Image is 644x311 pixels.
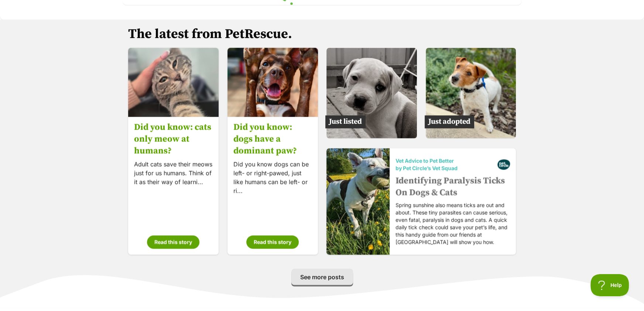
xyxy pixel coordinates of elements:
span: Just listed [325,115,366,128]
span: Just adopted [425,115,474,128]
iframe: Help Scout Beacon - Open [590,274,629,296]
a: Did you know: cats only meow at humans? Did you know: cats only meow at humans? Adult cats save t... [128,48,219,254]
h3: Did you know: dogs have a dominant paw? [233,121,312,157]
p: Spring sunshine also means ticks are out and about. These tiny parasites can cause serious, even ... [395,201,510,246]
img: Did you know: cats only meow at humans? [128,37,219,127]
button: Read this story [246,235,299,249]
img: Small Male Jack Russell Terrier Dog [426,48,516,138]
button: Read this story [147,235,199,249]
p: Adult cats save their meows just for us humans. Think of it as their way of learni... [134,160,213,186]
a: Did you know: dogs have a dominant paw? Did you know: dogs have a dominant paw? Did you know dogs... [227,48,318,254]
p: Did you know dogs can be left- or right-pawed, just like humans can be left- or ri... [233,160,312,195]
a: Just listed [326,132,417,140]
h2: The latest from PetRescue. [128,27,516,42]
img: Did you know: dogs have a dominant paw? [227,37,318,127]
h3: Identifying Paralysis Ticks On Dogs & Cats [395,175,510,198]
a: See more posts [291,269,353,285]
h3: Did you know: cats only meow at humans? [134,121,213,157]
span: See more posts [300,272,344,281]
img: Medium Male Mixed breed Mix Dog [326,48,417,138]
span: Vet Advice to Pet Better by Pet Circle’s Vet Squad [395,157,497,172]
a: Vet Advice to Pet Better by Pet Circle’s Vet Squad Identifying Paralysis Ticks On Dogs & Cats Spr... [326,148,516,254]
